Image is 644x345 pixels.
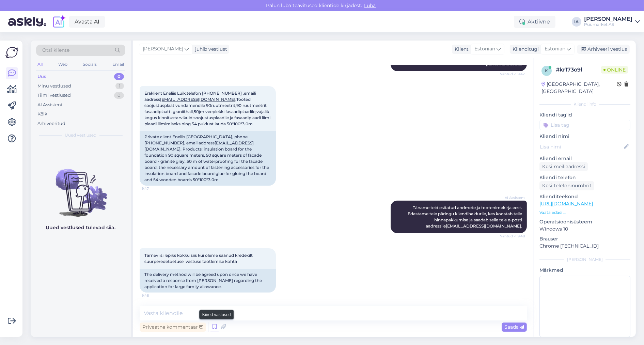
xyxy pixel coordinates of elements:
[36,60,44,69] div: All
[142,293,167,298] span: 9:48
[142,186,167,191] span: 9:47
[539,101,630,107] div: Kliendi info
[362,2,378,9] span: Luba
[144,253,254,264] span: Tarneviisi lepiks kokku siis kui oleme saanud kredexilt suurperedetoetuse vastuse taotlemise kohta
[540,143,623,151] input: Lisa nimi
[539,155,630,162] p: Kliendi email
[140,323,206,332] div: Privaatne kommentaar
[37,92,71,99] div: Tiimi vestlused
[584,16,640,27] a: [PERSON_NAME]Puumarket AS
[584,22,632,27] div: Puumarket AS
[144,91,271,126] span: Eraklient Eneliis Luik,telefon [PHONE_NUMBER] ,emaili aadress ,Tooted soojustusplaat vundamendile...
[539,218,630,225] p: Operatsioonisüsteem
[31,157,131,218] img: No chats
[81,60,98,69] div: Socials
[539,242,630,250] p: Chrome [TECHNICAL_ID]
[510,46,539,53] div: Klienditugi
[474,45,495,53] span: Estonian
[37,120,65,127] div: Arhiveeritud
[37,101,63,108] div: AI Assistent
[539,225,630,233] p: Windows 10
[539,111,630,119] p: Kliendi tag'id
[452,46,469,53] div: Klient
[539,193,630,200] p: Klienditeekond
[5,46,18,59] img: Askly Logo
[539,201,593,207] a: [URL][DOMAIN_NAME]
[202,311,231,317] small: Kiired vastused
[114,73,124,80] div: 0
[539,267,630,274] p: Märkmed
[545,45,565,53] span: Estonian
[539,181,594,190] div: Küsi telefoninumbrit
[46,224,116,231] p: Uued vestlused tulevad siia.
[584,16,632,22] div: [PERSON_NAME]
[140,269,276,293] div: The delivery method will be agreed upon once we have received a response from [PERSON_NAME] regar...
[143,45,183,53] span: [PERSON_NAME]
[545,68,548,73] span: k
[539,235,630,242] p: Brauser
[601,66,628,74] span: Online
[408,205,523,229] span: Täname teid esitatud andmete ja tootenimekirja eest. Edastame teie päringu kliendihaldurile, kes ...
[541,81,617,95] div: [GEOGRAPHIC_DATA], [GEOGRAPHIC_DATA]
[65,132,97,138] span: Uued vestlused
[192,46,227,53] div: juhib vestlust
[539,120,630,130] input: Lisa tag
[42,47,69,54] span: Otsi kliente
[140,131,276,186] div: Private client Eneliis [GEOGRAPHIC_DATA], phone [PHONE_NUMBER], email address , Products: insulat...
[504,324,524,330] span: Saada
[499,72,525,77] span: Nähtud ✓ 9:42
[539,256,630,263] div: [PERSON_NAME]
[577,45,630,54] div: Arhiveeri vestlus
[69,16,105,28] a: Avasta AI
[37,111,47,117] div: Kõik
[37,73,46,80] div: Uus
[499,234,525,239] span: Nähtud ✓ 9:48
[556,66,601,74] div: # kr173o9l
[57,60,69,69] div: Web
[572,17,581,27] div: IA
[160,97,235,102] a: [EMAIL_ADDRESS][DOMAIN_NAME]
[111,60,125,69] div: Email
[114,92,124,99] div: 0
[115,83,124,90] div: 1
[539,209,630,216] p: Vaata edasi ...
[514,16,555,28] div: Aktiivne
[539,174,630,181] p: Kliendi telefon
[539,162,588,171] div: Küsi meiliaadressi
[499,195,525,200] span: AI Assistent
[539,133,630,140] p: Kliendi nimi
[446,223,521,229] a: [EMAIL_ADDRESS][DOMAIN_NAME]
[52,15,66,29] img: explore-ai
[37,83,71,90] div: Minu vestlused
